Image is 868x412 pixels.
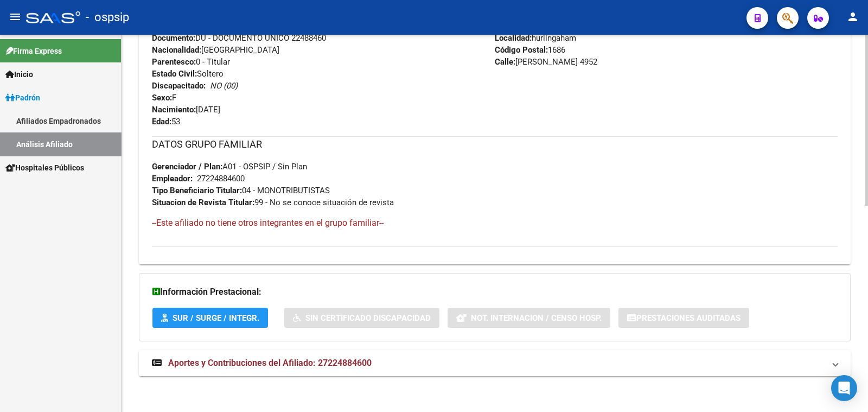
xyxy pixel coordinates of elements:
span: Hospitales Públicos [5,162,84,174]
span: [GEOGRAPHIC_DATA] [152,45,279,55]
strong: Tipo Beneficiario Titular: [152,186,242,195]
strong: Discapacitado: [152,81,206,91]
button: SUR / SURGE / INTEGR. [152,308,268,328]
span: Aportes y Contribuciones del Afiliado: 27224884600 [168,358,372,368]
span: 53 [152,117,180,126]
mat-icon: person [846,10,859,23]
strong: Calle: [495,57,515,67]
strong: Código Postal: [495,45,548,55]
h3: Información Prestacional: [152,284,837,300]
strong: Localidad: [495,33,532,43]
span: 99 - No se conoce situación de revista [152,198,394,207]
strong: Edad: [152,117,171,126]
i: NO (00) [210,81,238,91]
span: 04 - MONOTRIBUTISTAS [152,186,330,195]
div: 27224884600 [197,173,245,185]
button: Prestaciones Auditadas [618,308,749,328]
span: Inicio [5,68,33,80]
button: Not. Internacion / Censo Hosp. [448,308,610,328]
div: Open Intercom Messenger [831,375,857,401]
span: DU - DOCUMENTO UNICO 22488460 [152,33,326,43]
span: hurlingaham [495,33,576,43]
strong: Nacimiento: [152,105,196,115]
strong: Estado Civil: [152,69,197,79]
mat-icon: menu [9,10,22,23]
span: SUR / SURGE / INTEGR. [173,313,259,323]
strong: Empleador: [152,174,193,183]
span: Sin Certificado Discapacidad [305,313,431,323]
strong: Sexo: [152,93,172,103]
span: [DATE] [152,105,220,115]
span: F [152,93,176,103]
h3: DATOS GRUPO FAMILIAR [152,137,838,152]
span: - ospsip [86,5,129,29]
span: Firma Express [5,45,62,57]
button: Sin Certificado Discapacidad [284,308,439,328]
mat-expansion-panel-header: Aportes y Contribuciones del Afiliado: 27224884600 [139,350,851,376]
span: [PERSON_NAME] 4952 [495,57,597,67]
span: Prestaciones Auditadas [636,313,741,323]
strong: Situacion de Revista Titular: [152,198,254,207]
span: 0 - Titular [152,57,230,67]
strong: Parentesco: [152,57,196,67]
strong: Nacionalidad: [152,45,201,55]
strong: Gerenciador / Plan: [152,162,222,172]
span: Soltero [152,69,224,79]
span: A01 - OSPSIP / Sin Plan [152,162,307,172]
strong: Documento: [152,33,195,43]
h4: --Este afiliado no tiene otros integrantes en el grupo familiar-- [152,217,838,229]
span: Padrón [5,92,40,104]
span: Not. Internacion / Censo Hosp. [471,313,602,323]
span: 1686 [495,45,565,55]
